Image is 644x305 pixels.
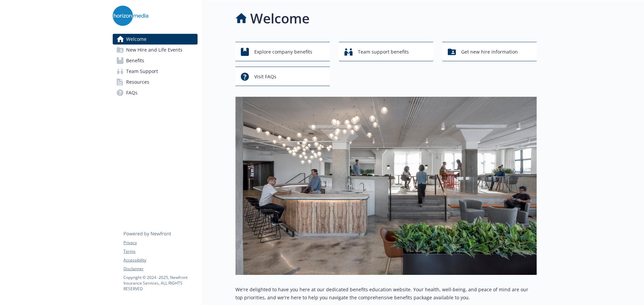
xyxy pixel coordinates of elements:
[235,286,537,302] p: We're delighted to have you here at our dedicated benefits education website. Your health, well-b...
[126,55,144,66] span: Benefits
[126,45,182,55] span: New Hire and Life Events
[126,34,147,45] span: Welcome
[339,42,433,61] button: Team support benefits
[123,248,197,254] a: Terms
[461,46,518,58] span: Get new hire information
[250,8,310,28] h1: Welcome
[126,87,138,98] span: FAQs
[235,97,537,275] img: overview page banner
[123,240,197,246] a: Privacy
[113,77,198,87] a: Resources
[113,55,198,66] a: Benefits
[123,257,197,263] a: Accessibility
[113,66,198,77] a: Team Support
[126,77,149,87] span: Resources
[113,34,198,45] a: Welcome
[235,67,330,86] button: Visit FAQs
[442,42,537,61] button: Get new hire information
[113,87,198,98] a: FAQs
[126,66,158,77] span: Team Support
[113,45,198,55] a: New Hire and Life Events
[123,275,197,292] p: Copyright © 2024 - 2025 , Newfront Insurance Services, ALL RIGHTS RESERVED
[254,70,276,83] span: Visit FAQs
[123,266,197,272] a: Disclaimer
[235,42,330,61] button: Explore company benefits
[254,46,312,58] span: Explore company benefits
[358,46,409,58] span: Team support benefits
